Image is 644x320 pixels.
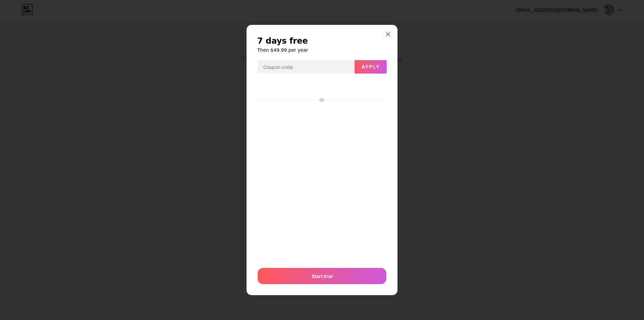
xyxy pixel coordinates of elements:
iframe: Bingkai tombol pembayaran aman [258,79,386,95]
h6: Then $49.99 per year [257,47,387,53]
input: Coupon code [258,60,354,74]
span: Apply [362,64,380,70]
iframe: Hasil pencarian bank [256,178,388,180]
span: Start trial [312,273,333,280]
span: 7 days free [257,36,308,46]
iframe: Bingkai input pembayaran aman [256,103,388,262]
button: Apply [355,60,387,74]
div: Or [318,97,326,103]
